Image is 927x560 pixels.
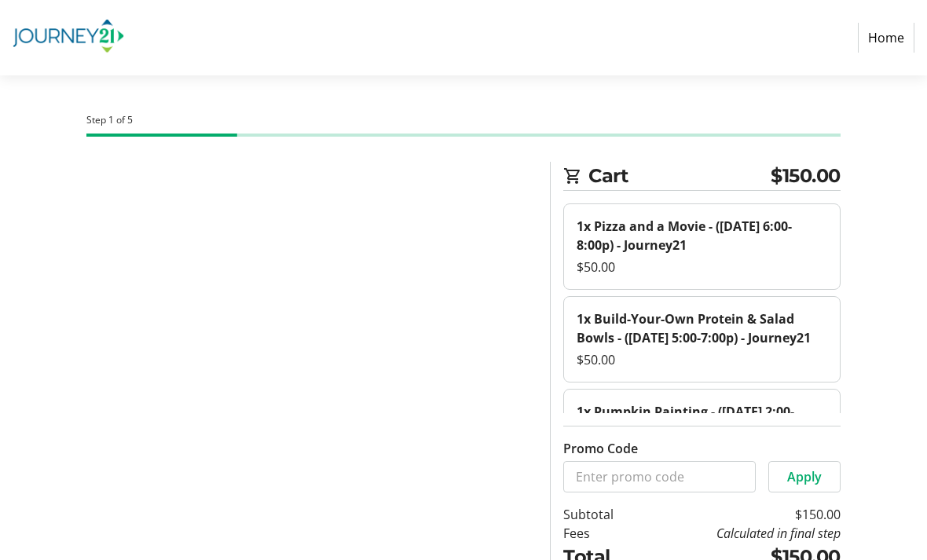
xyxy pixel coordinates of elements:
td: Fees [563,524,643,543]
strong: 1x Pizza and a Movie - ([DATE] 6:00-8:00p) - Journey21 [577,218,792,254]
div: $50.00 [577,350,826,369]
span: Cart [588,162,771,190]
div: Step 1 of 5 [86,113,840,127]
a: Home [858,23,914,53]
td: $150.00 [643,505,841,524]
td: Calculated in final step [643,524,841,543]
img: Journey21's Logo [13,6,124,69]
span: $150.00 [771,162,841,190]
div: $50.00 [577,258,826,276]
input: Enter promo code [563,461,755,492]
strong: 1x Build-Your-Own Protein & Salad Bowls - ([DATE] 5:00-7:00p) - Journey21 [577,310,811,346]
label: Promo Code [563,439,638,458]
span: Apply [787,467,822,486]
strong: 1x Pumpkin Painting - ([DATE] 2:00-4:00p.m.) - Journey21 [577,403,794,439]
td: Subtotal [563,505,643,524]
button: Apply [768,461,841,492]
